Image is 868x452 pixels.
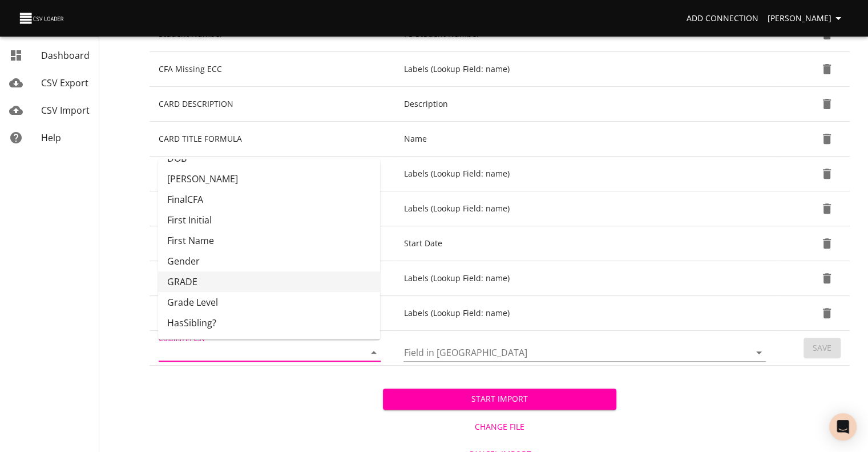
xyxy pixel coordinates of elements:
li: Gender [158,251,380,271]
span: CSV Export [41,77,88,89]
button: Delete [813,230,841,257]
td: Labels (Lookup Field: name) [394,261,780,296]
li: First Initial [158,210,380,230]
button: Change File [383,417,616,438]
span: Add Connection [687,11,758,26]
li: [PERSON_NAME] [158,169,380,189]
button: Open [751,345,767,361]
td: Name [394,122,780,157]
td: Start Date [394,226,780,261]
td: Labels (Lookup Field: name) [394,296,780,331]
li: GRADE [158,271,380,292]
li: HasSibling? [158,313,380,333]
label: Column in CSV [159,335,206,342]
td: Labels (Lookup Field: name) [394,52,780,87]
td: CARD DESCRIPTION [150,87,394,122]
button: Delete [813,125,841,153]
span: Start Import [392,392,607,406]
button: Delete [813,265,841,292]
td: NeworReturning2526SY [150,191,394,226]
td: Description [394,87,780,122]
td: Labels (Lookup Field: name) [394,157,780,191]
td: Onboarding_Start_Date [150,226,394,261]
span: CSV Import [41,104,90,117]
li: First Name [158,230,380,251]
td: HS Missing Eyes On [150,157,394,191]
td: HS Missing Monthly Contact [150,261,394,296]
span: Change File [387,420,612,434]
button: Delete [813,299,841,327]
button: [PERSON_NAME] [763,8,850,29]
td: CARD TITLE FORMULA [150,122,394,157]
td: Missing Back to School Survey [150,296,394,331]
button: Delete [813,160,841,187]
li: Home Phone [158,333,380,354]
td: Labels (Lookup Field: name) [394,191,780,226]
td: CFA Missing ECC [150,52,394,87]
span: Help [41,131,61,144]
a: Add Connection [682,8,763,29]
span: [PERSON_NAME] [768,11,845,26]
div: Open Intercom Messenger [829,413,857,441]
button: Delete [813,90,841,118]
span: Dashboard [41,49,90,62]
li: FinalCFA [158,189,380,210]
button: Delete [813,55,841,83]
img: CSV Loader [18,10,66,26]
li: Grade Level [158,292,380,313]
button: Delete [813,195,841,222]
button: Close [366,345,382,361]
button: Start Import [383,389,616,410]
